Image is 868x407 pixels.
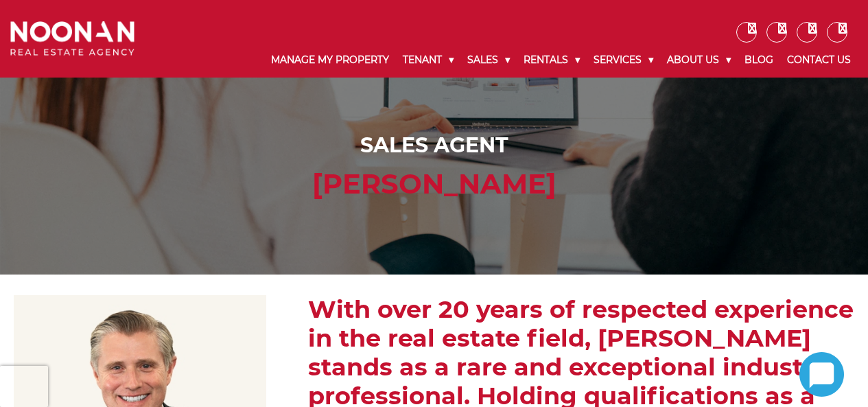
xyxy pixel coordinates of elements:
img: Noonan Real Estate Agency [10,21,134,56]
a: Services [587,43,660,78]
a: Sales [460,43,517,78]
div: Sales Agent [14,130,854,161]
h1: [PERSON_NAME] [14,167,854,200]
a: Rentals [517,43,587,78]
a: About Us [660,43,738,78]
a: Blog [738,43,780,78]
a: Contact Us [780,43,858,78]
a: Manage My Property [264,43,396,78]
a: Tenant [396,43,460,78]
